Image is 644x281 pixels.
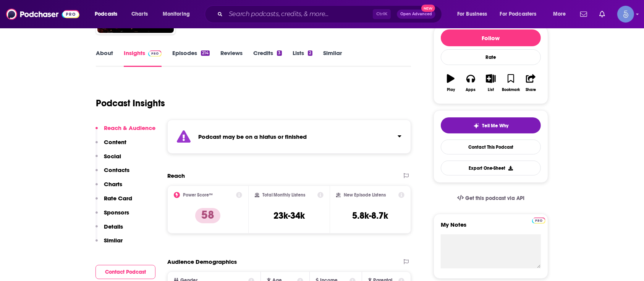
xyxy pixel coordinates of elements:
h2: Power Score™ [183,192,213,198]
div: List [488,88,494,92]
button: tell me why sparkleTell Me Why [441,117,541,133]
span: Tell Me Why [482,123,509,129]
h3: 23k-34k [273,210,305,221]
a: Reviews [220,49,243,67]
button: Show profile menu [617,6,634,23]
button: Rate Card [95,195,132,209]
img: User Profile [617,6,634,23]
button: Details [95,223,123,237]
button: List [481,69,501,97]
div: 3 [277,50,282,56]
button: Share [521,69,541,97]
button: open menu [157,8,200,20]
p: Rate Card [104,195,132,202]
p: Social [104,153,121,160]
a: Get this podcast via API [451,189,531,208]
h2: New Episode Listens [344,192,386,198]
p: Reach & Audience [104,124,155,132]
button: Content [95,138,126,153]
div: Search podcasts, credits, & more... [212,5,449,23]
span: More [553,9,566,19]
span: Ctrl K [373,9,391,19]
strong: Podcast may be on a hiatus or finished [198,133,307,140]
button: Contacts [95,166,129,180]
div: Play [447,88,455,92]
p: Similar [104,237,123,244]
button: open menu [548,8,576,20]
button: open menu [89,8,127,20]
p: Details [104,223,123,230]
h2: Reach [167,172,185,179]
button: Open AdvancedNew [397,10,435,19]
a: Episodes214 [172,49,210,67]
a: Credits3 [253,49,282,67]
a: Similar [323,49,342,67]
input: Search podcasts, credits, & more... [226,8,373,20]
span: Charts [131,9,148,19]
span: For Business [457,9,487,19]
button: Follow [441,29,541,46]
button: Charts [95,180,122,195]
p: Contacts [104,166,129,174]
p: Content [104,138,126,146]
button: Play [441,69,461,97]
div: 214 [201,50,210,56]
button: Bookmark [501,69,521,97]
div: Share [526,88,536,92]
button: Similar [95,237,123,251]
div: Rate [441,49,541,65]
a: Show notifications dropdown [596,8,608,21]
button: open menu [495,8,548,20]
span: Monitoring [163,9,190,19]
button: Sponsors [95,209,129,223]
p: Charts [104,180,122,188]
span: Podcasts [95,9,117,19]
h1: Podcast Insights [96,97,165,109]
h2: Total Monthly Listens [262,192,306,198]
a: About [96,49,113,67]
button: Reach & Audience [95,124,155,138]
img: tell me why sparkle [473,123,479,129]
div: 2 [308,50,312,56]
img: Podchaser Pro [148,50,162,57]
span: Logged in as Spiral5-G1 [617,6,634,23]
img: Podchaser Pro [532,218,545,224]
p: Sponsors [104,209,129,216]
span: Open Advanced [400,12,432,16]
a: InsightsPodchaser Pro [124,49,162,67]
button: Apps [461,69,481,97]
a: Lists2 [293,49,312,67]
button: Contact Podcast [95,265,155,279]
a: Charts [126,8,152,20]
h3: 5.8k-8.7k [353,210,388,221]
div: Bookmark [502,88,520,92]
a: Contact This Podcast [441,140,541,154]
button: open menu [452,8,497,20]
h2: Audience Demographics [167,258,237,265]
span: For Podcasters [500,9,537,19]
div: Apps [466,88,476,92]
button: Export One-Sheet [441,161,541,175]
span: New [421,5,435,12]
a: Pro website [532,216,545,224]
img: Podchaser - Follow, Share and Rate Podcasts [6,7,79,21]
label: My Notes [441,221,541,234]
button: Social [95,153,121,167]
section: Click to expand status details [167,120,411,154]
p: 58 [195,208,220,223]
a: Show notifications dropdown [577,8,590,21]
span: Get this podcast via API [465,195,524,201]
